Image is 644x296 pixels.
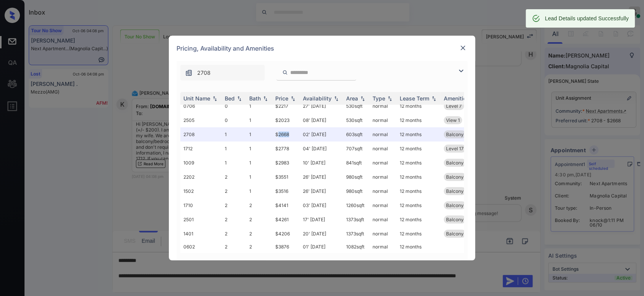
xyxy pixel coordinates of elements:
td: 1373 sqft [343,227,369,241]
td: 12 months [397,141,441,156]
img: sorting [430,96,438,101]
td: 1009 [180,156,222,170]
td: 08' [DATE] [300,113,343,127]
div: Price [275,95,288,102]
td: normal [369,241,397,253]
img: sorting [332,96,340,101]
span: Level 17 [446,146,464,151]
td: 1 [246,141,272,156]
td: normal [369,227,397,241]
div: Area [346,95,358,102]
td: 2501 [180,212,222,227]
td: 1710 [180,198,222,212]
td: 12 months [397,198,441,212]
td: 1712 [180,141,222,156]
td: 1 [246,127,272,141]
td: 2 [222,170,246,184]
td: 1502 [180,184,222,198]
td: $4141 [272,198,300,212]
td: 980 sqft [343,184,369,198]
td: 1 [222,156,246,170]
td: 12 months [397,227,441,241]
span: Balcony [446,174,464,180]
td: 1373 sqft [343,212,369,227]
td: 603 sqft [343,127,369,141]
div: Lead Details updated Successfully [545,12,629,25]
div: Unit Name [183,95,210,102]
div: Lease Term [400,95,429,102]
td: 1 [246,156,272,170]
td: 02' [DATE] [300,127,343,141]
img: sorting [386,96,394,101]
td: 2 [222,212,246,227]
td: 20' [DATE] [300,227,343,241]
td: normal [369,184,397,198]
td: $3516 [272,184,300,198]
td: 26' [DATE] [300,184,343,198]
td: 0 [222,99,246,113]
td: normal [369,170,397,184]
td: 980 sqft [343,170,369,184]
td: normal [369,113,397,127]
td: $2668 [272,127,300,141]
td: 1 [246,170,272,184]
img: icon-zuma [185,69,193,77]
img: icon-zuma [282,69,288,76]
span: Balcony [446,188,464,194]
td: $2023 [272,113,300,127]
td: $4261 [272,212,300,227]
span: Balcony [446,217,464,222]
td: 2 [222,241,246,253]
div: Bath [249,95,261,102]
td: 12 months [397,113,441,127]
td: 1 [246,184,272,198]
td: 12 months [397,184,441,198]
td: 1 [222,141,246,156]
td: 17' [DATE] [300,212,343,227]
td: 2 [246,198,272,212]
td: 2 [246,212,272,227]
td: 530 sqft [343,99,369,113]
td: $2983 [272,156,300,170]
td: 12 months [397,170,441,184]
span: Level 7 [446,103,462,109]
td: 0602 [180,241,222,253]
td: 12 months [397,127,441,141]
td: 1205 [180,85,222,99]
img: close [459,44,467,52]
td: 2 [246,227,272,241]
td: 2 [222,198,246,212]
td: normal [369,156,397,170]
td: 12 months [397,241,441,253]
img: sorting [262,96,269,101]
img: icon-zuma [456,66,466,76]
td: 26' [DATE] [300,170,343,184]
div: Pricing, Availability and Amenities [169,36,475,61]
td: 0706 [180,99,222,113]
td: 707 sqft [343,141,369,156]
td: $2217 [272,99,300,113]
span: Balcony [446,132,464,137]
td: $3876 [272,241,300,253]
td: 12 months [397,212,441,227]
td: 12 months [397,156,441,170]
td: 1 [222,127,246,141]
span: Balcony [446,160,464,166]
td: 1 [246,99,272,113]
td: normal [369,212,397,227]
td: normal [369,198,397,212]
td: 841 sqft [343,156,369,170]
td: normal [369,141,397,156]
td: 10' [DATE] [300,156,343,170]
td: 1401 [180,227,222,241]
td: 1 [246,113,272,127]
td: 2 [222,227,246,241]
span: Balcony [446,202,464,208]
img: sorting [359,96,366,101]
td: 0 [222,113,246,127]
div: Amenities [444,95,469,102]
span: View 1 [446,117,460,123]
div: Bed [225,95,235,102]
td: 03' [DATE] [300,198,343,212]
td: 2505 [180,113,222,127]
